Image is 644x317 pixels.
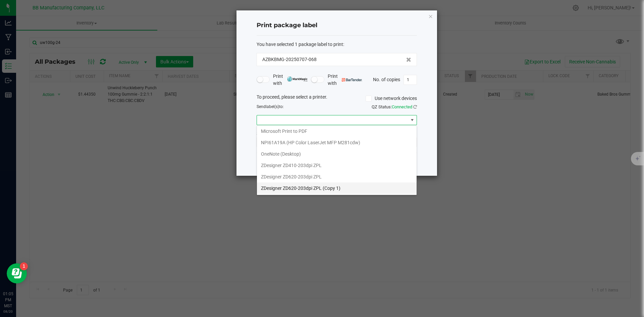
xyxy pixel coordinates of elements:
li: Microsoft Print to PDF [257,125,417,137]
label: Use network devices [366,95,417,102]
img: bartender.png [342,78,362,82]
span: Print with [328,73,362,87]
span: label(s) [266,104,279,109]
span: AZBKBMG-20250707-068 [262,56,317,63]
span: Send to: [257,104,284,109]
div: : [257,41,417,48]
iframe: Resource center unread badge [20,262,28,270]
div: To proceed, please select a printer. [252,94,422,104]
span: QZ Status: [372,104,417,109]
li: ZDesigner ZD620-203dpi ZPL [257,171,417,182]
li: NPI61A19A (HP Color LaserJet MFP M281cdw) [257,137,417,148]
span: Connected [392,104,412,109]
span: You have selected 1 package label to print [257,42,343,47]
div: Select a label template. [252,130,422,137]
iframe: Resource center [7,263,27,283]
span: No. of copies [373,76,400,82]
span: Print with [273,73,308,87]
img: mark_magic_cybra.png [287,76,308,82]
li: ZDesigner ZD620-203dpi ZPL (Copy 1) [257,182,417,194]
li: ZDesigner ZD410-203dpi ZPL [257,160,417,171]
li: OneNote (Desktop) [257,148,417,160]
h4: Print package label [257,21,417,30]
